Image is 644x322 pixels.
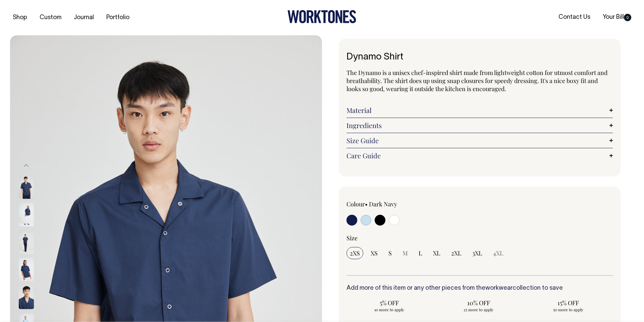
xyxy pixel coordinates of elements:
[21,158,31,173] button: Previous
[19,175,34,199] img: dark-navy
[346,121,613,129] a: Ingredients
[350,299,429,307] span: 5% OFF
[19,258,34,281] img: dark-navy
[402,249,408,257] span: M
[369,200,397,208] label: Dark Navy
[472,249,482,257] span: 3XL
[439,307,518,312] span: 25 more to apply
[19,285,34,309] img: dark-navy
[371,249,378,257] span: XS
[451,249,462,257] span: 2XL
[529,299,607,307] span: 15% OFF
[600,12,634,23] a: Your Bill0
[448,247,465,259] input: 2XL
[529,307,607,312] span: 50 more to apply
[365,200,368,208] span: •
[346,285,613,292] h6: Add more of this item or any other pieces from the collection to save
[346,52,613,63] h1: Dynamo Shirt
[439,299,518,307] span: 10% OFF
[350,249,360,257] span: 2XS
[485,285,513,291] a: workwear
[71,12,97,23] a: Journal
[493,249,503,257] span: 4XL
[19,203,34,226] img: dark-navy
[385,247,395,259] input: S
[346,152,613,160] a: Care Guide
[346,247,363,259] input: 2XS
[430,247,444,259] input: XL
[388,249,392,257] span: S
[346,106,613,114] a: Material
[19,230,34,254] img: dark-navy
[415,247,426,259] input: L
[346,136,613,145] a: Size Guide
[469,247,486,259] input: 3XL
[624,14,631,21] span: 0
[104,12,132,23] a: Portfolio
[346,200,453,208] div: Colour
[556,12,593,23] a: Contact Us
[37,12,64,23] a: Custom
[419,249,422,257] span: L
[367,247,381,259] input: XS
[436,297,522,314] input: 10% OFF 25 more to apply
[346,297,432,314] input: 5% OFF 10 more to apply
[350,307,429,312] span: 10 more to apply
[346,234,613,242] div: Size
[10,12,30,23] a: Shop
[346,69,607,93] span: The Dynamo is a unisex chef-inspired shirt made from lightweight cotton for utmost comfort and br...
[399,247,411,259] input: M
[433,249,440,257] span: XL
[490,247,507,259] input: 4XL
[525,297,611,314] input: 15% OFF 50 more to apply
